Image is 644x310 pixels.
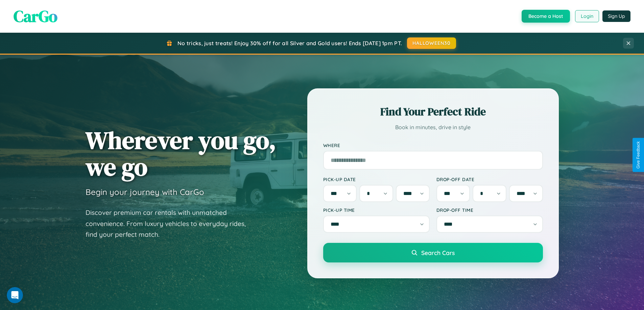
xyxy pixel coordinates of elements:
[86,207,255,240] p: Discover premium car rentals with unmatched convenience. From luxury vehicles to everyday rides, ...
[522,10,570,23] button: Become a Host
[323,243,543,262] button: Search Cars
[323,207,430,213] label: Pick-up Time
[436,207,543,213] label: Drop-off Time
[436,176,543,182] label: Drop-off Date
[407,37,456,49] button: HALLOWEEN30
[7,287,23,303] iframe: Intercom live chat
[86,127,276,180] h1: Wherever you go, we go
[323,122,543,132] p: Book in minutes, drive in style
[177,40,402,47] span: No tricks, just treats! Enjoy 30% off for all Silver and Gold users! Ends [DATE] 1pm PT.
[575,10,599,22] button: Login
[602,10,630,22] button: Sign Up
[14,5,57,27] span: CarGo
[421,249,455,256] span: Search Cars
[86,187,204,197] h3: Begin your journey with CarGo
[323,142,543,148] label: Where
[636,141,641,169] div: Give Feedback
[323,176,430,182] label: Pick-up Date
[323,104,543,119] h2: Find Your Perfect Ride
